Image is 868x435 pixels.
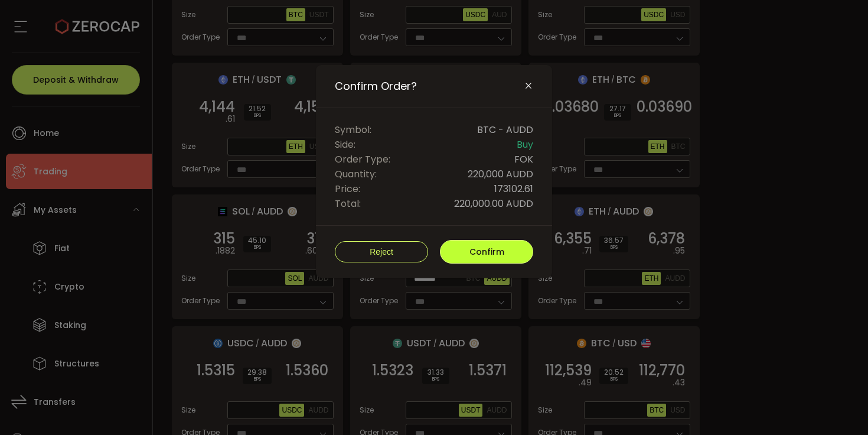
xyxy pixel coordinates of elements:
[469,246,504,258] span: Confirm
[517,137,533,152] span: Buy
[335,79,417,93] span: Confirm Order?
[440,240,533,264] button: Confirm
[524,81,533,92] button: Close
[335,122,371,137] span: Symbol:
[727,307,868,435] iframe: Chat Widget
[454,196,533,211] span: 220,000.00 AUDD
[468,167,533,181] span: 220,000 AUDD
[335,167,377,181] span: Quantity:
[335,152,390,167] span: Order Type:
[494,181,533,196] span: 173102.61
[335,181,360,196] span: Price:
[477,122,533,137] span: BTC - AUDD
[370,247,393,257] span: Reject
[335,137,355,152] span: Side:
[335,241,428,262] button: Reject
[335,196,361,211] span: Total:
[316,65,552,278] div: Confirm Order?
[514,152,533,167] span: FOK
